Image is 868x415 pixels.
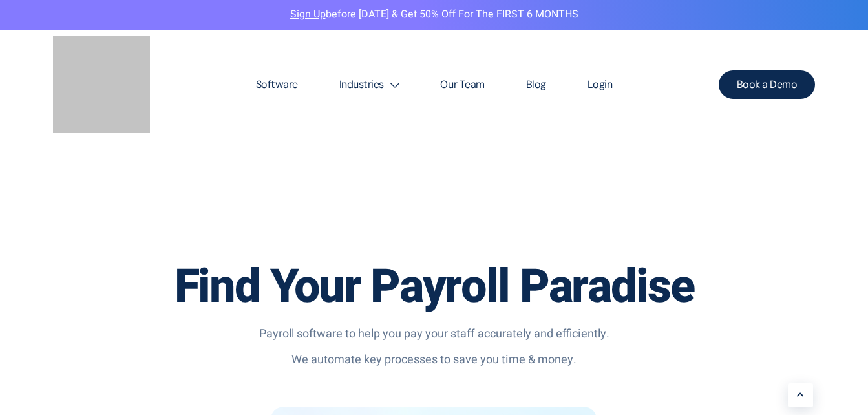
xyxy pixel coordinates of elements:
[419,54,505,116] a: Our Team
[719,70,816,99] a: Book a Demo
[10,6,858,23] p: before [DATE] & Get 50% Off for the FIRST 6 MONTHS
[567,54,633,116] a: Login
[235,54,319,116] a: Software
[319,54,420,116] a: Industries
[788,383,813,407] a: Learn More
[505,54,567,116] a: Blog
[105,326,764,343] p: Payroll software to help you pay your staff accurately and efficiently.
[105,262,764,313] h1: Find Your Payroll Paradise
[105,352,764,368] p: We automate key processes to save you time & money.
[737,80,798,90] span: Book a Demo
[290,6,326,22] a: Sign Up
